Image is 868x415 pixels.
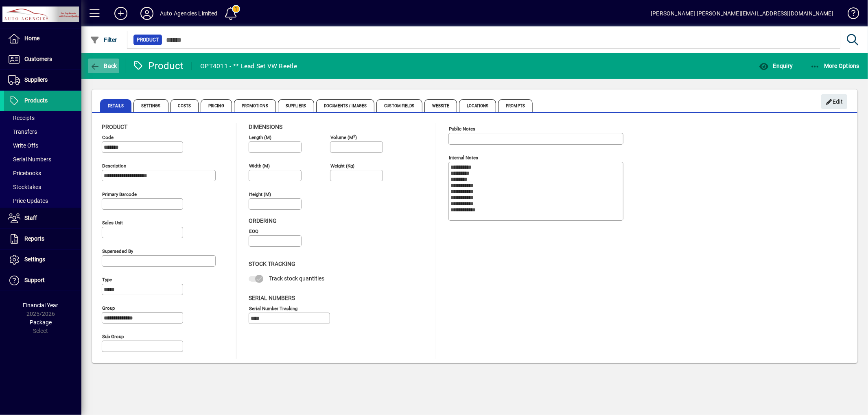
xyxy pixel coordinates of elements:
span: Track stock quantities [269,275,324,282]
button: Filter [88,33,119,47]
a: Knowledge Base [842,2,858,28]
div: OPT4011 - ** Lead Set VW Beetle [200,60,297,73]
div: Auto Agencies Limited [160,7,218,20]
span: Edit [826,95,843,109]
span: Price Updates [8,198,48,204]
span: Pricebooks [8,170,41,176]
mat-label: Volume (m ) [330,135,357,140]
a: Reports [4,229,81,249]
a: Pricebooks [4,166,81,180]
mat-label: Superseded by [102,248,133,254]
span: Filter [90,37,117,43]
button: Edit [821,94,847,109]
button: Enquiry [757,59,795,73]
mat-label: Sub group [102,334,124,339]
a: Transfers [4,125,81,139]
span: Reports [24,235,44,242]
span: Suppliers [278,99,314,112]
span: Product [102,124,127,130]
a: Customers [4,49,81,70]
mat-label: Internal Notes [449,155,478,161]
span: Settings [133,99,168,112]
mat-label: Sales unit [102,220,123,226]
span: Back [90,63,117,69]
a: Receipts [4,111,81,125]
span: Product [137,36,159,44]
span: More Options [810,63,860,69]
span: Transfers [8,128,37,135]
a: Support [4,270,81,291]
span: Costs [171,99,199,112]
mat-label: Primary barcode [102,191,137,197]
span: Stock Tracking [249,261,295,267]
span: Suppliers [24,76,48,83]
app-page-header-button: Back [81,59,126,73]
span: Details [100,99,131,112]
span: Website [424,99,457,112]
a: Staff [4,208,81,228]
span: Serial Numbers [249,295,295,301]
a: Suppliers [4,70,81,90]
button: Add [108,6,134,21]
a: Serial Numbers [4,152,81,166]
span: Financial Year [23,302,59,309]
span: Enquiry [759,63,793,69]
span: Documents / Images [316,99,375,112]
span: Locations [459,99,496,112]
span: Ordering [249,217,277,224]
mat-label: Width (m) [249,163,270,169]
a: Settings [4,250,81,270]
span: Custom Fields [376,99,422,112]
mat-label: Group [102,305,115,311]
span: Home [24,35,39,41]
mat-label: Public Notes [449,126,475,132]
div: [PERSON_NAME] [PERSON_NAME][EMAIL_ADDRESS][DOMAIN_NAME] [651,7,833,20]
span: Stocktakes [8,184,41,190]
a: Home [4,28,81,49]
button: Back [88,59,119,73]
span: Promotions [234,99,276,112]
span: Prompts [498,99,533,112]
span: Write Offs [8,142,38,149]
span: Pricing [201,99,232,112]
div: Product [132,59,184,72]
span: Support [24,277,45,283]
sup: 3 [353,134,355,138]
span: Serial Numbers [8,156,51,163]
span: Products [24,97,48,104]
mat-label: EOQ [249,228,258,234]
mat-label: Serial Number tracking [249,305,297,311]
span: Customers [24,56,52,62]
span: Dimensions [249,124,282,130]
span: Staff [24,215,37,221]
span: Settings [24,256,45,263]
mat-label: Height (m) [249,191,271,197]
button: More Options [808,59,862,73]
mat-label: Length (m) [249,135,271,140]
span: Receipts [8,115,35,121]
mat-label: Code [102,135,114,140]
span: Package [30,319,52,326]
mat-label: Type [102,277,112,282]
a: Write Offs [4,139,81,152]
button: Profile [134,6,160,21]
mat-label: Weight (Kg) [330,163,354,169]
a: Stocktakes [4,180,81,194]
a: Price Updates [4,194,81,208]
mat-label: Description [102,163,126,169]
